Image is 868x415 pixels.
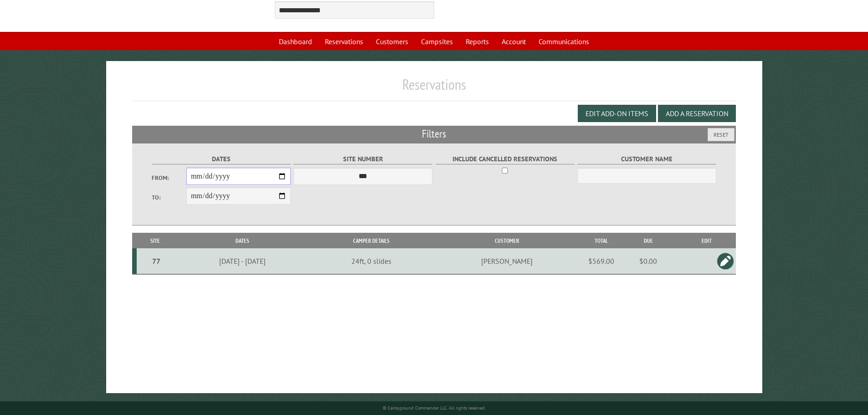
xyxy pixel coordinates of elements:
[293,154,432,164] label: Site Number
[619,233,677,249] th: Due
[436,154,575,164] label: Include Cancelled Reservations
[175,256,310,266] div: [DATE] - [DATE]
[583,248,619,274] td: $569.00
[152,154,291,164] label: Dates
[533,33,595,50] a: Communications
[416,33,458,50] a: Campsites
[311,248,431,274] td: 24ft, 0 slides
[496,33,531,50] a: Account
[431,233,583,249] th: Customer
[431,248,583,274] td: [PERSON_NAME]
[383,405,486,411] small: © Campground Commander LLC. All rights reserved.
[152,174,186,182] label: From:
[311,233,431,249] th: Camper Details
[140,256,172,266] div: 77
[619,248,677,274] td: $0.00
[577,154,716,164] label: Customer Name
[460,33,494,50] a: Reports
[578,105,656,122] button: Edit Add-on Items
[319,33,369,50] a: Reservations
[658,105,736,122] button: Add a Reservation
[708,128,734,141] button: Reset
[273,33,318,50] a: Dashboard
[677,233,736,249] th: Edit
[583,233,619,249] th: Total
[137,233,174,249] th: Site
[174,233,311,249] th: Dates
[132,126,736,143] h2: Filters
[370,33,414,50] a: Customers
[132,76,736,101] h1: Reservations
[152,193,186,202] label: To:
